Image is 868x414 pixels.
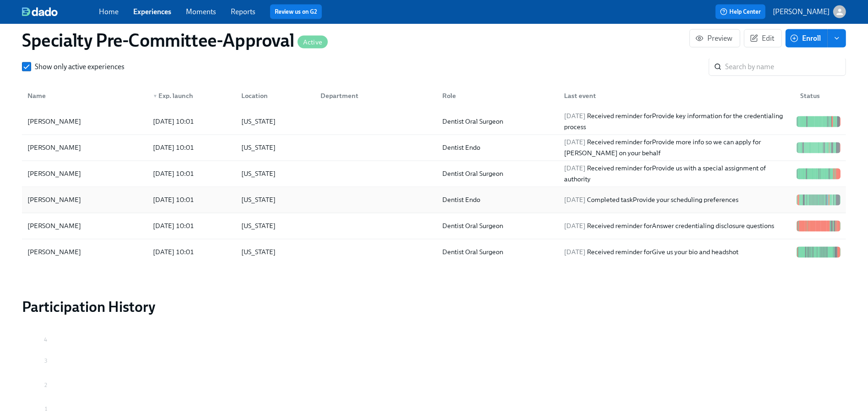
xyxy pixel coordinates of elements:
div: [PERSON_NAME][DATE] 10:01[US_STATE]Dentist Oral Surgeon[DATE] Received reminder forGive us your b... [22,240,846,265]
div: [US_STATE] [238,247,313,258]
div: Dentist Oral Surgeon [439,116,557,127]
div: Received reminder for Give us your bio and headshot [561,247,793,258]
button: Enroll [786,29,828,48]
tspan: 3 [44,358,47,365]
button: enroll [828,29,846,48]
span: Enroll [792,34,821,43]
div: Dentist Oral Surgeon [439,221,557,232]
div: [PERSON_NAME][DATE] 10:01[US_STATE]Dentist Endo[DATE] Completed taskProvide your scheduling prefe... [22,187,846,213]
span: [DATE] [564,138,586,147]
a: dado [22,7,99,16]
div: [US_STATE] [238,116,313,127]
span: [DATE] [564,112,586,120]
div: Received reminder for Provide key information for the credentialing process [561,111,793,133]
a: Review us on G2 [275,7,317,16]
div: Location [238,91,313,102]
div: [PERSON_NAME][DATE] 10:01[US_STATE]Dentist Endo[DATE] Received reminder forProvide more info so w... [22,135,846,161]
div: [DATE] 10:01 [149,195,234,206]
h1: Specialty Pre-Committee-Approval [22,29,328,51]
span: [DATE] [564,196,586,204]
div: ▼Exp. launch [146,87,234,105]
div: Received reminder for Answer credentialing disclosure questions [561,221,793,232]
span: Active [298,39,328,46]
button: Preview [689,29,740,48]
h2: Participation History [22,298,846,316]
img: dado [22,7,58,16]
div: [US_STATE] [238,195,313,206]
div: [PERSON_NAME][DATE] 10:01[US_STATE]Dentist Oral Surgeon[DATE] Received reminder forProvide key in... [22,109,846,135]
span: Show only active experiences [35,62,125,72]
span: [DATE] [564,248,586,256]
div: Department [313,87,435,105]
span: Preview [697,34,732,43]
tspan: 4 [44,337,47,343]
div: [PERSON_NAME] [24,142,146,153]
span: Edit [752,34,774,43]
div: Status [793,87,844,105]
div: [PERSON_NAME] [24,116,146,127]
div: [US_STATE] [238,221,313,232]
button: Help Center [716,5,765,19]
span: [DATE] [564,222,586,230]
div: Location [234,87,313,105]
div: [PERSON_NAME][DATE] 10:01[US_STATE]Dentist Oral Surgeon[DATE] Received reminder forProvide us wit... [22,161,846,187]
div: [PERSON_NAME] [24,195,85,206]
div: [US_STATE] [238,142,313,153]
p: [PERSON_NAME] [773,7,830,17]
div: Dentist Endo [439,195,557,206]
div: Received reminder for Provide more info so we can apply for [PERSON_NAME] on your behalf [561,137,793,159]
a: Experiences [133,7,171,16]
div: Completed task Provide your scheduling preferences [561,195,793,206]
span: ▼ [153,94,157,99]
div: Dentist Endo [439,142,557,153]
button: Review us on G2 [270,5,322,19]
div: [DATE] 10:01 [149,247,234,258]
div: [US_STATE] [238,169,313,180]
button: Edit [744,29,782,48]
a: Home [99,7,119,16]
a: Moments [186,7,216,16]
div: [PERSON_NAME] [24,221,146,232]
div: Received reminder for Provide us with a special assignment of authority [561,163,793,185]
tspan: 2 [44,382,47,388]
span: [DATE] [564,164,586,173]
div: Name [24,91,146,102]
div: Role [435,87,557,105]
div: Last event [557,87,793,105]
div: Name [24,87,146,105]
div: [DATE] 10:01 [149,221,234,232]
div: Department [317,91,435,102]
div: Dentist Oral Surgeon [439,247,557,258]
div: [DATE] 10:01 [149,169,234,180]
div: Role [439,91,557,102]
button: [PERSON_NAME] [773,5,846,18]
tspan: 1 [45,406,47,413]
div: Last event [561,91,793,102]
a: Reports [231,7,255,16]
div: [PERSON_NAME] [24,169,146,180]
div: Exp. launch [149,91,234,102]
input: Search by name [725,58,846,76]
span: Help Center [720,7,761,16]
div: [PERSON_NAME] [24,247,146,258]
div: Status [797,91,844,102]
div: [PERSON_NAME][DATE] 10:01[US_STATE]Dentist Oral Surgeon[DATE] Received reminder forAnswer credent... [22,213,846,240]
div: Dentist Oral Surgeon [439,169,557,180]
div: [DATE] 10:01 [149,142,234,153]
div: [DATE] 10:01 [149,116,234,127]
